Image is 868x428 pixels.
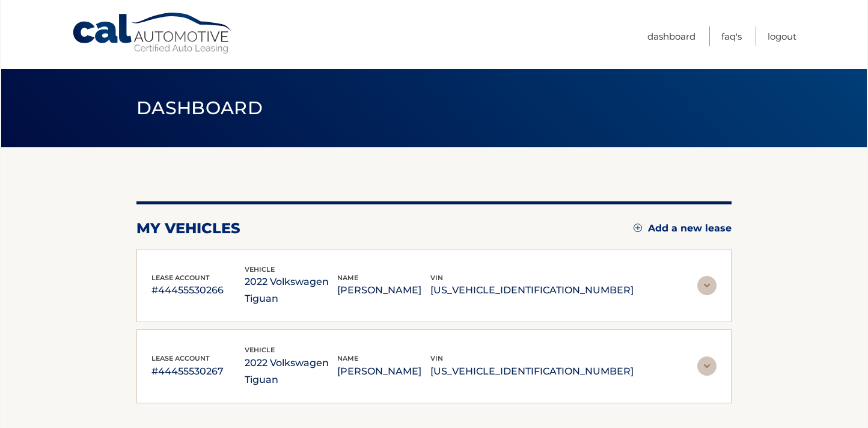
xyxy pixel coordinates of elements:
[151,363,245,380] p: #44455530267
[337,282,430,299] p: [PERSON_NAME]
[647,26,695,46] a: Dashboard
[430,354,443,362] span: vin
[245,346,275,354] span: vehicle
[634,224,642,232] img: add.svg
[721,26,742,46] a: FAQ's
[634,222,732,234] a: Add a new lease
[337,354,358,362] span: name
[697,356,717,376] img: accordion-rest.svg
[768,26,796,46] a: Logout
[697,276,717,295] img: accordion-rest.svg
[337,363,430,380] p: [PERSON_NAME]
[136,219,240,237] h2: my vehicles
[430,274,443,282] span: vin
[245,274,338,307] p: 2022 Volkswagen Tiguan
[430,363,634,380] p: [US_VEHICLE_IDENTIFICATION_NUMBER]
[151,354,210,362] span: lease account
[151,282,245,299] p: #44455530266
[151,274,210,282] span: lease account
[136,97,263,119] span: Dashboard
[337,274,358,282] span: name
[430,282,634,299] p: [US_VEHICLE_IDENTIFICATION_NUMBER]
[245,355,338,388] p: 2022 Volkswagen Tiguan
[245,265,275,274] span: vehicle
[72,12,234,55] a: Cal Automotive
